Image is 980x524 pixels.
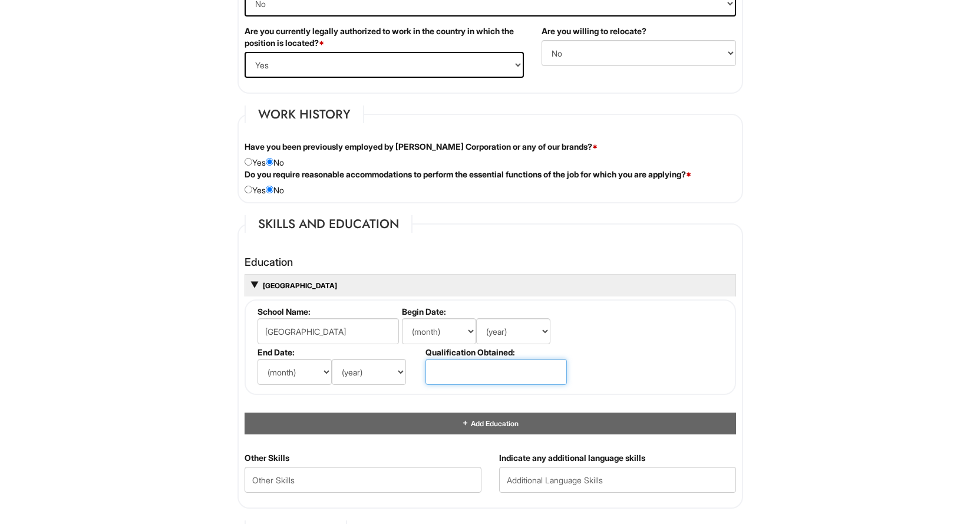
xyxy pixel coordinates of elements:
select: (Yes / No) [542,40,736,66]
label: Begin Date: [402,307,565,317]
label: School Name: [258,307,397,317]
input: Additional Language Skills [499,467,736,493]
label: Other Skills [245,452,289,464]
legend: Work History [245,106,364,123]
label: Do you require reasonable accommodations to perform the essential functions of the job for which ... [245,169,691,180]
label: Qualification Obtained: [425,347,565,357]
a: Add Education [461,419,518,428]
a: [GEOGRAPHIC_DATA] [262,281,337,290]
label: End Date: [258,347,421,357]
label: Are you currently legally authorized to work in the country in which the position is located? [245,25,524,49]
select: (Yes / No) [245,52,524,78]
div: Yes No [236,141,745,169]
span: Add Education [469,419,518,428]
legend: Skills and Education [245,215,413,233]
div: Yes No [236,169,745,196]
label: Are you willing to relocate? [542,25,646,37]
label: Have you been previously employed by [PERSON_NAME] Corporation or any of our brands? [245,141,598,153]
input: Other Skills [245,467,481,493]
h4: Education [245,256,736,268]
label: Indicate any additional language skills [499,452,645,464]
